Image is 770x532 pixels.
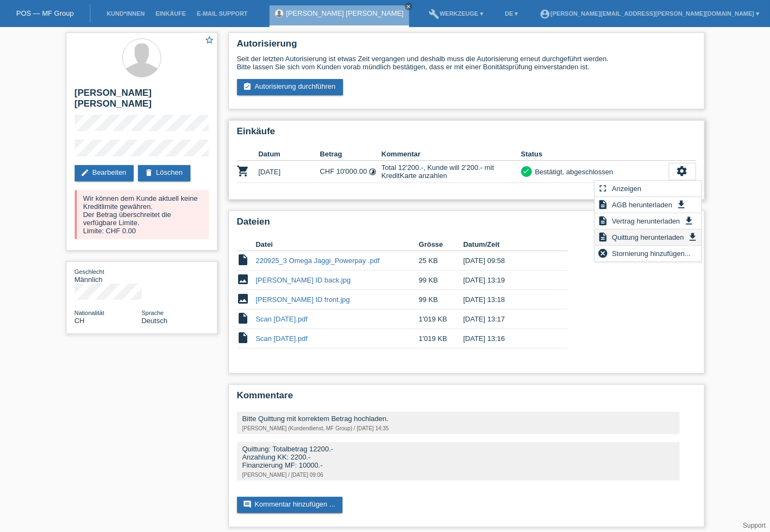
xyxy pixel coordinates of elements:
[242,425,674,431] div: [PERSON_NAME] (Kundendienst, MF Group) / [DATE] 14:35
[75,88,209,115] h2: [PERSON_NAME] [PERSON_NAME]
[237,497,343,513] a: commentKommentar hinzufügen ...
[539,9,550,19] i: account_circle
[320,148,381,161] th: Betrag
[144,168,153,177] i: delete
[534,10,765,17] a: account_circle[PERSON_NAME][EMAIL_ADDRESS][PERSON_NAME][DOMAIN_NAME] ▾
[75,268,104,275] span: Geschlecht
[101,10,150,17] a: Kund*innen
[237,165,250,178] i: POSP00027850
[419,271,463,290] td: 99 KB
[237,55,696,71] div: Seit der letzten Autorisierung ist etwas Zeit vergangen und deshalb muss die Autorisierung erneut...
[532,166,614,178] div: Bestätigt, abgeschlossen
[368,168,377,176] i: Fixe Raten (36 Raten)
[205,35,215,45] i: star_border
[81,168,90,177] i: edit
[237,38,696,55] h2: Autorisierung
[610,182,643,195] span: Anzeigen
[419,251,463,271] td: 25 KB
[419,290,463,310] td: 99 KB
[75,310,104,316] span: Nationalität
[256,295,350,304] a: [PERSON_NAME] ID front.jpg
[237,273,250,286] i: image
[463,329,552,349] td: [DATE] 13:16
[142,310,164,316] span: Sprache
[205,35,215,47] a: star_border
[405,3,412,10] a: close
[419,238,463,251] th: Grösse
[424,10,489,17] a: buildWerkzeuge ▾
[406,4,411,9] i: close
[463,251,552,271] td: [DATE] 09:58
[237,126,696,142] h2: Einkäufe
[419,329,463,349] td: 1'019 KB
[16,9,74,17] a: POS — MF Group
[256,315,308,323] a: Scan [DATE].pdf
[676,165,688,177] i: settings
[286,9,404,17] a: [PERSON_NAME] [PERSON_NAME]
[75,165,134,181] a: editBearbeiten
[256,276,351,284] a: [PERSON_NAME] ID back.jpg
[75,190,209,239] div: Wir können dem Kunde aktuell keine Kreditlimite gewähren. Der Betrag überschreitet die verfügbare...
[259,161,320,183] td: [DATE]
[381,148,521,161] th: Kommentar
[743,522,766,529] a: Support
[597,183,608,194] i: fullscreen
[237,79,344,95] a: assignment_turned_inAutorisierung durchführen
[256,257,380,265] a: 220925_3 Omega Jaggi_Powerpay .pdf
[242,415,674,423] div: Bitte Quittung mit korrektem Betrag hochladen.
[243,82,252,91] i: assignment_turned_in
[237,292,250,305] i: image
[521,148,669,161] th: Status
[523,167,530,175] i: check
[381,161,521,183] td: Total 12'200.-, Kunde will 2'200.- mit KreditKarte anzahlen
[237,253,250,266] i: insert_drive_file
[192,10,253,17] a: E-Mail Support
[676,199,687,210] i: get_app
[320,161,381,183] td: CHF 10'000.00
[597,199,608,210] i: description
[463,238,552,251] th: Datum/Zeit
[610,198,674,211] span: AGB herunterladen
[429,9,440,19] i: build
[138,165,190,181] a: deleteLöschen
[237,216,696,233] h2: Dateien
[142,317,168,325] span: Deutsch
[150,10,191,17] a: Einkäufe
[463,290,552,310] td: [DATE] 13:18
[237,331,250,344] i: insert_drive_file
[242,472,674,478] div: [PERSON_NAME] / [DATE] 09:06
[75,317,85,325] span: Schweiz
[243,500,252,509] i: comment
[259,148,320,161] th: Datum
[237,390,696,406] h2: Kommentare
[256,334,308,343] a: Scan [DATE].pdf
[75,267,142,284] div: Männlich
[499,10,523,17] a: DE ▾
[256,238,419,251] th: Datei
[463,271,552,290] td: [DATE] 13:19
[419,310,463,329] td: 1'019 KB
[242,445,674,469] div: Quittung: Totalbetrag 12200.- Anzahlung KK: 2200.- Finanzierung MF: 10000.-
[463,310,552,329] td: [DATE] 13:17
[237,312,250,325] i: insert_drive_file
